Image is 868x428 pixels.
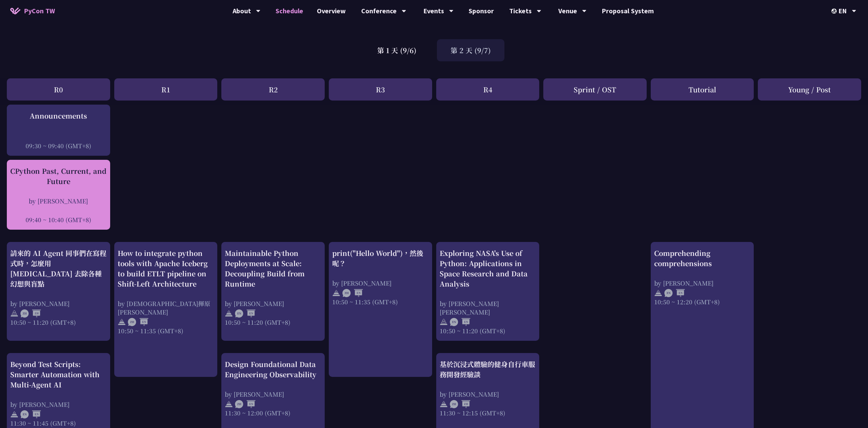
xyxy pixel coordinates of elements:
[3,2,62,19] a: PyCon TW
[651,78,754,101] div: Tutorial
[10,359,107,427] a: Beyond Test Scripts: Smarter Automation with Multi-Agent AI by [PERSON_NAME] 11:30 ~ 11:45 (GMT+8)
[225,359,321,380] div: Design Foundational Data Engineering Observability
[440,400,448,408] img: svg+xml;base64,PHN2ZyB4bWxucz0iaHR0cDovL3d3dy53My5vcmcvMjAwMC9zdmciIHdpZHRoPSIyNCIgaGVpZ2h0PSIyNC...
[332,248,429,306] a: print("Hello World")，然後呢？ by [PERSON_NAME] 10:50 ~ 11:35 (GMT+8)
[664,289,685,297] img: ENEN.5a408d1.svg
[440,359,536,380] div: 基於沉浸式體驗的健身自行車服務開發經驗談
[342,289,363,297] img: ZHEN.371966e.svg
[225,359,321,417] a: Design Foundational Data Engineering Observability by [PERSON_NAME] 11:30 ~ 12:00 (GMT+8)
[450,400,470,408] img: ZHZH.38617ef.svg
[10,197,107,205] div: by [PERSON_NAME]
[118,326,214,335] div: 10:50 ~ 11:35 (GMT+8)
[440,390,536,398] div: by [PERSON_NAME]
[440,326,536,335] div: 10:50 ~ 11:20 (GMT+8)
[118,248,214,335] a: How to integrate python tools with Apache Iceberg to build ETLT pipeline on Shift-Left Architectu...
[20,309,41,318] img: ZHZH.38617ef.svg
[654,297,751,306] div: 10:50 ~ 12:20 (GMT+8)
[436,78,540,101] div: R4
[440,248,536,335] a: Exploring NASA's Use of Python: Applications in Space Research and Data Analysis by [PERSON_NAME]...
[440,248,536,289] div: Exploring NASA's Use of Python: Applications in Space Research and Data Analysis
[10,141,107,150] div: 09:30 ~ 09:40 (GMT+8)
[329,78,432,101] div: R3
[832,9,838,14] img: Locale Icon
[7,78,110,101] div: R0
[10,309,18,318] img: svg+xml;base64,PHN2ZyB4bWxucz0iaHR0cDovL3d3dy53My5vcmcvMjAwMC9zdmciIHdpZHRoPSIyNCIgaGVpZ2h0PSIyNC...
[440,299,536,316] div: by [PERSON_NAME] [PERSON_NAME]
[10,248,107,326] a: 請來的 AI Agent 同事們在寫程式時，怎麼用 [MEDICAL_DATA] 去除各種幻想與盲點 by [PERSON_NAME] 10:50 ~ 11:20 (GMT+8)
[128,318,148,326] img: ZHEN.371966e.svg
[225,248,321,289] div: Maintainable Python Deployments at Scale: Decoupling Build from Runtime
[10,7,20,14] img: Home icon of PyCon TW 2025
[10,166,107,186] div: CPython Past, Current, and Future
[332,248,429,269] div: print("Hello World")，然後呢？
[10,410,18,418] img: svg+xml;base64,PHN2ZyB4bWxucz0iaHR0cDovL3d3dy53My5vcmcvMjAwMC9zdmciIHdpZHRoPSIyNCIgaGVpZ2h0PSIyNC...
[118,318,126,326] img: svg+xml;base64,PHN2ZyB4bWxucz0iaHR0cDovL3d3dy53My5vcmcvMjAwMC9zdmciIHdpZHRoPSIyNCIgaGVpZ2h0PSIyNC...
[235,309,255,318] img: ENEN.5a408d1.svg
[758,78,861,101] div: Young / Post
[10,359,107,390] div: Beyond Test Scripts: Smarter Automation with Multi-Agent AI
[364,39,430,61] div: 第 1 天 (9/6)
[332,297,429,306] div: 10:50 ~ 11:35 (GMT+8)
[654,279,751,287] div: by [PERSON_NAME]
[10,166,107,224] a: CPython Past, Current, and Future by [PERSON_NAME] 09:40 ~ 10:40 (GMT+8)
[225,409,321,417] div: 11:30 ~ 12:00 (GMT+8)
[654,289,662,297] img: svg+xml;base64,PHN2ZyB4bWxucz0iaHR0cDovL3d3dy53My5vcmcvMjAwMC9zdmciIHdpZHRoPSIyNCIgaGVpZ2h0PSIyNC...
[332,279,429,287] div: by [PERSON_NAME]
[10,318,107,326] div: 10:50 ~ 11:20 (GMT+8)
[235,400,255,408] img: ZHEN.371966e.svg
[20,410,41,418] img: ENEN.5a408d1.svg
[437,39,504,61] div: 第 2 天 (9/7)
[440,409,536,417] div: 11:30 ~ 12:15 (GMT+8)
[10,215,107,224] div: 09:40 ~ 10:40 (GMT+8)
[225,248,321,326] a: Maintainable Python Deployments at Scale: Decoupling Build from Runtime by [PERSON_NAME] 10:50 ~ ...
[10,111,107,121] div: Announcements
[114,78,218,101] div: R1
[10,400,107,409] div: by [PERSON_NAME]
[440,359,536,417] a: 基於沉浸式體驗的健身自行車服務開發經驗談 by [PERSON_NAME] 11:30 ~ 12:15 (GMT+8)
[450,318,470,326] img: ENEN.5a408d1.svg
[225,299,321,308] div: by [PERSON_NAME]
[440,318,448,326] img: svg+xml;base64,PHN2ZyB4bWxucz0iaHR0cDovL3d3dy53My5vcmcvMjAwMC9zdmciIHdpZHRoPSIyNCIgaGVpZ2h0PSIyNC...
[225,318,321,326] div: 10:50 ~ 11:20 (GMT+8)
[10,299,107,308] div: by [PERSON_NAME]
[654,248,751,269] div: Comprehending comprehensions
[24,6,55,16] span: PyCon TW
[221,78,325,101] div: R2
[543,78,647,101] div: Sprint / OST
[225,309,233,318] img: svg+xml;base64,PHN2ZyB4bWxucz0iaHR0cDovL3d3dy53My5vcmcvMjAwMC9zdmciIHdpZHRoPSIyNCIgaGVpZ2h0PSIyNC...
[225,400,233,408] img: svg+xml;base64,PHN2ZyB4bWxucz0iaHR0cDovL3d3dy53My5vcmcvMjAwMC9zdmciIHdpZHRoPSIyNCIgaGVpZ2h0PSIyNC...
[654,248,751,306] a: Comprehending comprehensions by [PERSON_NAME] 10:50 ~ 12:20 (GMT+8)
[10,419,107,427] div: 11:30 ~ 11:45 (GMT+8)
[332,289,340,297] img: svg+xml;base64,PHN2ZyB4bWxucz0iaHR0cDovL3d3dy53My5vcmcvMjAwMC9zdmciIHdpZHRoPSIyNCIgaGVpZ2h0PSIyNC...
[118,248,214,289] div: How to integrate python tools with Apache Iceberg to build ETLT pipeline on Shift-Left Architecture
[118,299,214,316] div: by [DEMOGRAPHIC_DATA]揮原 [PERSON_NAME]
[225,390,321,398] div: by [PERSON_NAME]
[10,248,107,289] div: 請來的 AI Agent 同事們在寫程式時，怎麼用 [MEDICAL_DATA] 去除各種幻想與盲點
